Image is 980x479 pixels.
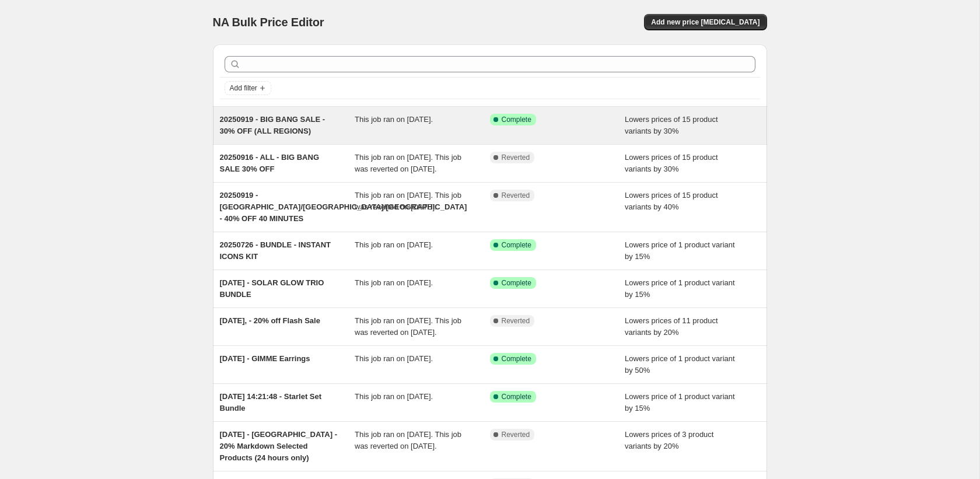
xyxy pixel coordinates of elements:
span: NA Bulk Price Editor [213,16,324,29]
span: Lowers prices of 3 product variants by 20% [625,430,713,450]
span: Lowers prices of 11 product variants by 20% [625,316,718,337]
span: Lowers prices of 15 product variants by 40% [625,191,718,211]
span: 20250919 - [GEOGRAPHIC_DATA]/[GEOGRAPHIC_DATA]/[GEOGRAPHIC_DATA] - 40% OFF 40 MINUTES [220,191,467,223]
span: Reverted [502,316,530,326]
span: [DATE] 14:21:48 - Starlet Set Bundle [220,392,322,412]
span: Lowers price of 1 product variant by 50% [625,354,735,375]
span: Lowers prices of 15 product variants by 30% [625,153,718,173]
span: Complete [502,240,531,250]
span: This job ran on [DATE]. This job was reverted on [DATE]. [355,430,461,450]
span: Reverted [502,191,530,200]
span: Lowers prices of 15 product variants by 30% [625,115,718,135]
span: 20250916 - ALL - BIG BANG SALE 30% OFF [220,153,320,173]
span: Reverted [502,430,530,439]
button: Add new price [MEDICAL_DATA] [644,14,766,30]
span: Complete [502,278,531,288]
span: This job ran on [DATE]. This job was reverted on [DATE]. [355,153,461,173]
span: Complete [502,354,531,363]
span: 20250919 - BIG BANG SALE - 30% OFF (ALL REGIONS) [220,115,325,135]
span: This job ran on [DATE]. [355,115,433,124]
span: Complete [502,392,531,401]
span: This job ran on [DATE]. This job was reverted on [DATE]. [355,316,461,337]
span: This job ran on [DATE]. [355,278,433,287]
span: Complete [502,115,531,124]
span: [DATE] - [GEOGRAPHIC_DATA] - 20% Markdown Selected Products (24 hours only) [220,430,337,462]
span: This job ran on [DATE]. [355,392,433,401]
span: This job ran on [DATE]. [355,240,433,249]
span: Lowers price of 1 product variant by 15% [625,278,735,299]
span: Lowers price of 1 product variant by 15% [625,240,735,261]
span: Lowers price of 1 product variant by 15% [625,392,735,412]
button: Add filter [225,81,271,95]
span: Add filter [230,83,257,93]
span: 20250726 - BUNDLE - INSTANT ICONS KIT [220,240,331,261]
span: This job ran on [DATE]. This job was reverted on [DATE]. [355,191,461,211]
span: Add new price [MEDICAL_DATA] [651,18,759,27]
span: This job ran on [DATE]. [355,354,433,363]
span: Reverted [502,153,530,162]
span: [DATE] - SOLAR GLOW TRIO BUNDLE [220,278,324,299]
span: [DATE] - GIMME Earrings [220,354,310,363]
span: [DATE], - 20% off Flash Sale [220,316,320,325]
